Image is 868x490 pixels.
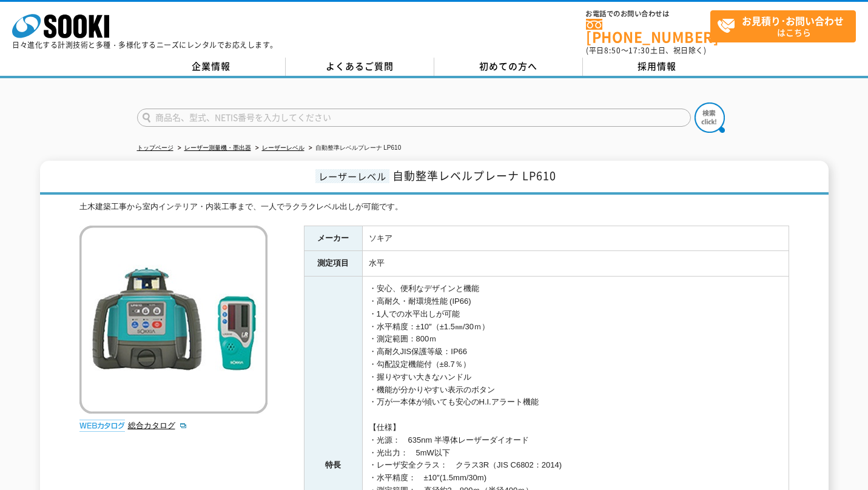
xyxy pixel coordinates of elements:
a: レーザー測量機・墨出器 [184,144,251,151]
a: 初めての方へ [434,58,583,76]
img: webカタログ [79,420,125,432]
img: 自動整準レベルプレーナ LP610 [79,226,267,414]
a: 企業情報 [137,58,286,76]
a: レーザーレベル [262,144,304,151]
span: 17:30 [628,45,650,56]
span: お電話でのお問い合わせは [586,10,710,18]
th: メーカー [304,226,362,251]
a: お見積り･お問い合わせはこちら [710,10,856,42]
a: 総合カタログ [128,421,187,430]
a: [PHONE_NUMBER] [586,19,710,44]
a: トップページ [137,144,173,151]
th: 測定項目 [304,251,362,277]
span: 自動整準レベルプレーナ LP610 [392,167,556,184]
input: 商品名、型式、NETIS番号を入力してください [137,109,691,127]
img: btn_search.png [695,102,725,133]
span: はこちら [717,11,855,41]
span: レーザーレベル [315,169,389,183]
p: 日々進化する計測技術と多種・多様化するニーズにレンタルでお応えします。 [12,41,278,49]
div: 土木建築工事から室内インテリア・内装工事まで、一人でラクラクレベル出しが可能です。 [79,201,789,213]
strong: お見積り･お問い合わせ [742,13,844,28]
li: 自動整準レベルプレーナ LP610 [306,142,402,155]
span: (平日 ～ 土日、祝日除く) [586,45,706,56]
span: 初めての方へ [479,59,537,73]
a: よくあるご質問 [286,58,434,76]
td: ソキア [362,226,789,251]
td: 水平 [362,251,789,277]
a: 採用情報 [583,58,732,76]
span: 8:50 [604,45,621,56]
